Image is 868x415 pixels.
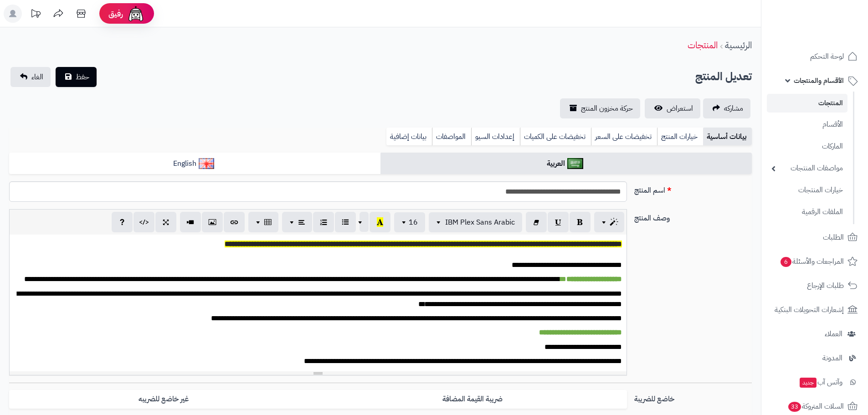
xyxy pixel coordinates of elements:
span: 6 [781,257,791,267]
span: العملاء [825,328,842,340]
span: المراجعات والأسئلة [780,255,844,268]
span: حفظ [76,72,89,82]
a: الطلبات [767,226,863,248]
span: إشعارات التحويلات البنكية [775,303,844,316]
button: 16 [394,212,425,232]
span: وآتس آب [799,376,842,389]
span: لوحة التحكم [810,50,844,63]
span: الغاء [31,72,43,82]
h2: تعديل المنتج [695,67,752,86]
img: العربية [567,158,583,169]
span: استعراض [667,103,693,114]
a: العملاء [767,323,863,345]
a: English [9,153,380,175]
label: ضريبة القيمة المضافة [318,390,627,409]
span: الأقسام والمنتجات [794,74,844,87]
a: المنتجات [688,38,718,52]
label: غير خاضع للضريبه [9,390,318,409]
span: المدونة [822,352,842,364]
span: السلات المتروكة [787,400,844,413]
a: المنتجات [767,94,847,113]
span: طلبات الإرجاع [807,279,844,292]
a: الغاء [10,67,51,87]
a: لوحة التحكم [767,46,863,67]
span: IBM Plex Sans Arabic [445,217,515,228]
a: استعراض [645,98,700,118]
img: logo-2.png [806,25,859,44]
a: الرئيسية [725,38,752,52]
a: الأقسام [767,115,847,134]
label: وصف المنتج [631,209,755,224]
a: بيانات إضافية [386,128,432,146]
a: بيانات أساسية [703,128,752,146]
img: English [199,158,215,169]
label: خاضع للضريبة [631,390,755,405]
a: تخفيضات على السعر [591,128,657,146]
a: وآتس آبجديد [767,371,863,393]
span: جديد [800,378,817,388]
button: حفظ [56,67,97,87]
a: مواصفات المنتجات [767,159,847,178]
a: تحديثات المنصة [24,5,47,25]
a: مشاركه [703,98,750,118]
label: اسم المنتج [631,181,755,196]
a: خيارات المنتجات [767,180,847,200]
a: الملفات الرقمية [767,202,847,222]
span: رفيق [108,8,123,19]
a: الماركات [767,137,847,156]
a: إشعارات التحويلات البنكية [767,299,863,321]
span: 16 [409,217,418,228]
a: العربية [380,153,752,175]
span: مشاركه [724,103,743,114]
a: خيارات المنتج [657,128,703,146]
span: الطلبات [823,231,844,244]
a: إعدادات السيو [471,128,520,146]
button: IBM Plex Sans Arabic [429,212,522,232]
a: طلبات الإرجاع [767,275,863,297]
a: المواصفات [432,128,471,146]
span: حركة مخزون المنتج [581,103,633,114]
a: المراجعات والأسئلة6 [767,251,863,272]
a: تخفيضات على الكميات [520,128,591,146]
a: المدونة [767,347,863,369]
img: ai-face.png [127,5,145,23]
span: 33 [788,402,801,412]
a: حركة مخزون المنتج [560,98,640,118]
